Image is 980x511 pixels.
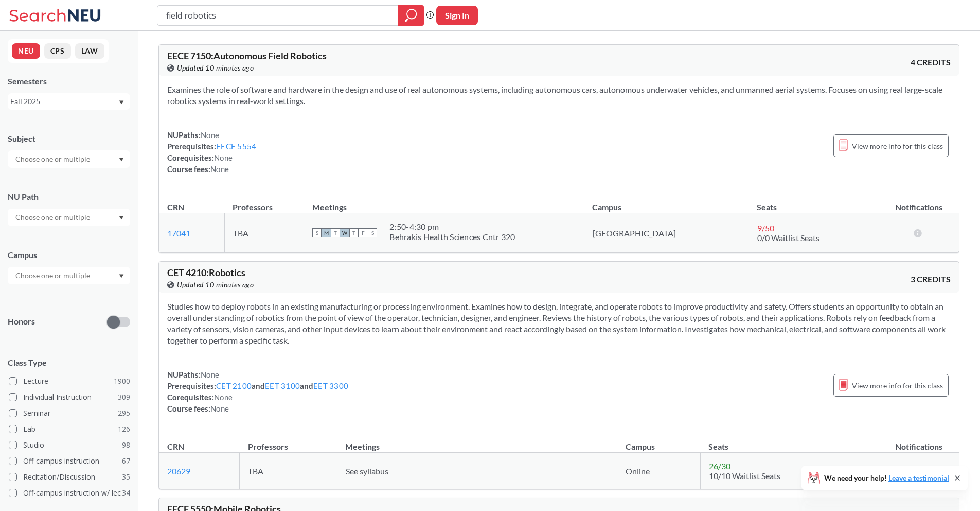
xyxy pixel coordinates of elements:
[167,267,245,278] span: CET 4210 : Robotics
[346,466,388,476] span: See syllabus
[8,209,130,226] div: Dropdown arrow
[114,376,130,387] span: 1900
[709,461,730,471] span: 26 / 30
[389,232,515,242] div: Behrakis Health Sciences Cntr 320
[122,487,130,499] span: 34
[389,222,515,232] div: 2:50 - 4:30 pm
[757,223,774,233] span: 9 / 50
[119,158,124,162] svg: Dropdown arrow
[118,407,130,419] span: 295
[122,439,130,451] span: 98
[852,379,943,392] span: View more info for this class
[824,474,949,482] span: We need your help!
[214,153,233,162] span: None
[10,153,97,165] input: Choose one or multiple
[9,486,130,500] label: Off-campus instruction w/ lec
[8,76,130,87] div: Semesters
[312,228,322,237] span: S
[8,357,130,368] span: Class Type
[119,274,124,278] svg: Dropdown arrow
[9,390,130,404] label: Individual Instruction
[331,228,340,237] span: T
[10,211,97,224] input: Choose one or multiple
[10,269,97,282] input: Choose one or multiple
[888,473,949,482] a: Leave a testimonial
[9,470,130,484] label: Recitation/Discussion
[210,404,229,413] span: None
[8,249,130,261] div: Campus
[119,100,124,105] svg: Dropdown arrow
[584,213,749,253] td: [GEOGRAPHIC_DATA]
[617,453,701,489] td: Online
[240,431,337,453] th: Professors
[265,381,300,390] a: EET 3100
[8,93,130,110] div: Fall 2025Dropdown arrow
[337,431,617,453] th: Meetings
[167,466,190,476] a: 20629
[177,62,254,74] span: Updated 10 minutes ago
[359,228,368,237] span: F
[8,150,130,168] div: Dropdown arrow
[119,216,124,220] svg: Dropdown arrow
[122,455,130,467] span: 67
[8,267,130,284] div: Dropdown arrow
[118,391,130,403] span: 309
[617,431,701,453] th: Campus
[75,43,104,59] button: LAW
[224,191,304,213] th: Professors
[167,129,256,175] div: NUPaths: Prerequisites: Corequisites: Course fees:
[8,316,35,328] p: Honors
[405,8,417,23] svg: magnifying glass
[368,228,377,237] span: S
[12,43,40,59] button: NEU
[201,130,219,140] span: None
[584,191,749,213] th: Campus
[10,96,118,107] div: Fall 2025
[304,191,584,213] th: Meetings
[436,6,478,25] button: Sign In
[8,133,130,144] div: Subject
[216,142,256,151] a: EECE 5554
[167,50,327,61] span: EECE 7150 : Autonomous Field Robotics
[398,5,424,26] div: magnifying glass
[340,228,349,237] span: W
[879,191,959,213] th: Notifications
[9,374,130,388] label: Lecture
[167,84,951,107] section: Examines the role of software and hardware in the design and use of real autonomous systems, incl...
[214,393,233,402] span: None
[122,471,130,483] span: 35
[201,370,219,379] span: None
[44,43,71,59] button: CPS
[322,228,331,237] span: M
[240,453,337,489] td: TBA
[118,423,130,435] span: 126
[224,213,304,253] td: TBA
[9,406,130,420] label: Seminar
[9,454,130,468] label: Off-campus instruction
[9,438,130,452] label: Studio
[757,233,819,243] span: 0/0 Waitlist Seats
[709,471,780,481] span: 10/10 Waitlist Seats
[167,301,951,346] section: Studies how to deploy robots in an existing manufacturing or processing environment. Examines how...
[9,422,130,436] label: Lab
[8,191,130,202] div: NU Path
[167,369,348,414] div: NUPaths: Prerequisites: and and Corequisites: Course fees:
[700,431,879,453] th: Seats
[911,274,951,285] span: 3 CREDITS
[313,381,348,390] a: EET 3300
[349,228,359,237] span: T
[165,7,391,24] input: Class, professor, course number, "phrase"
[177,279,254,291] span: Updated 10 minutes ago
[167,441,184,452] div: CRN
[879,431,959,453] th: Notifications
[210,164,229,174] span: None
[749,191,879,213] th: Seats
[911,57,951,68] span: 4 CREDITS
[852,140,943,152] span: View more info for this class
[216,381,252,390] a: CET 2100
[167,228,190,238] a: 17041
[167,201,184,213] div: CRN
